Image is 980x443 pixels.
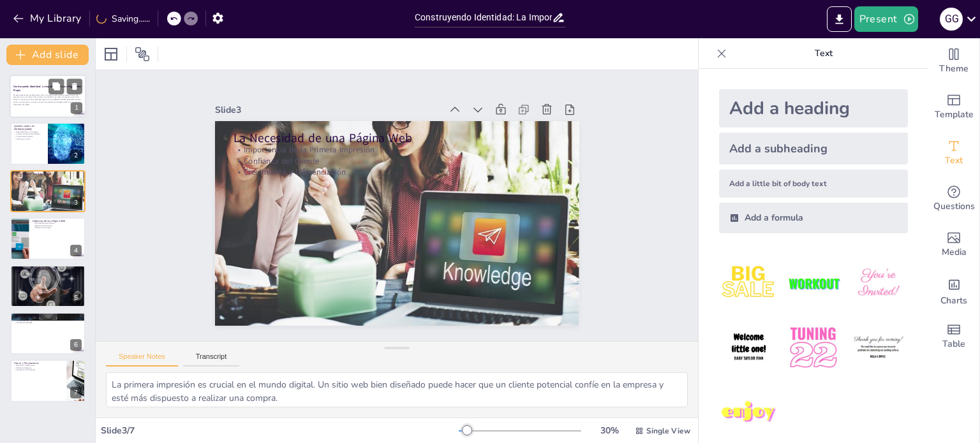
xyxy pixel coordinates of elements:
div: Slide 3 [302,16,493,159]
p: Canal Sólido para Clientes [33,222,82,225]
img: 4.jpeg [719,318,778,377]
button: Delete Slide [67,78,82,94]
span: Media [942,245,967,259]
p: Generated with [URL] [13,103,82,106]
p: Creación de Soluciones Digitales [14,133,44,135]
p: Problemas de Gestión [14,274,82,277]
span: Theme [939,62,969,76]
p: Desafíos de las Plataformas Existentes [14,266,82,270]
p: Soluciones a los Desafíos [14,314,82,318]
span: Text [945,154,963,168]
img: 7.jpeg [719,383,778,442]
div: 7 [10,359,85,402]
p: Importancia de la Primera Impresión [294,59,566,261]
img: 3.jpeg [849,254,908,313]
div: 5 [70,292,82,303]
div: 30 % [594,425,625,437]
p: Suscripción Asequible [14,322,82,324]
p: Alianzas Estratégicas [14,367,63,369]
p: Confianza del Cliente [14,177,82,180]
div: Add a table [928,314,979,359]
p: Importancia de la Primera Impresión [14,175,82,177]
span: Table [942,337,965,351]
img: 6.jpeg [849,318,908,377]
span: Template [935,108,974,122]
p: La Necesidad de una Página Web [299,48,574,254]
p: Falta de Identidad [14,270,82,272]
strong: Construyendo Identidad: La Importancia de una Página Web Propia [13,85,82,92]
p: Presencia en Línea [14,138,44,140]
div: Add images, graphics, shapes or video [928,222,979,268]
button: Speaker Notes [106,352,178,367]
p: Plataforma de Ventas [33,227,82,229]
span: Questions [933,200,975,214]
p: Costos Altos [14,272,82,275]
div: Get real-time input from your audience [928,176,979,222]
div: 3 [10,170,85,212]
button: Export to PowerPoint [827,6,852,32]
button: Duplicate Slide [48,78,64,94]
span: Single View [646,426,690,436]
p: En esta presentación, exploraremos cómo una página web propia es esencial para las empresas en la... [13,94,82,103]
span: Charts [940,294,967,308]
p: Confianza del Cliente [287,69,559,270]
div: Add a formula [719,203,908,233]
p: Quienes somos en [PERSON_NAME] [14,124,44,131]
div: Saving...... [96,13,150,25]
img: 5.jpeg [783,318,843,377]
p: La Necesidad de una Página Web [14,172,82,176]
div: Add a little bit of body text [719,170,908,198]
textarea: La primera impresión es crucial en el mundo digital. Un sitio web bien diseñado puede hacer que u... [106,372,688,407]
p: Especialización en Tecnología [14,131,44,133]
div: Add text boxes [928,130,979,176]
div: 4 [10,217,85,259]
div: 1 [71,103,82,114]
div: 5 [10,265,85,307]
p: Crecimiento y Diferenciación [14,180,82,182]
button: My Library [10,8,87,29]
button: G G [940,6,963,32]
div: Add a heading [719,89,908,127]
span: Position [135,47,150,62]
div: 7 [70,387,82,398]
div: Add ready made slides [928,84,979,130]
p: Tienda Online Personalizada [14,317,82,319]
p: Experiencia del Usuario [33,224,82,227]
p: Futuro y Proyecciones [14,361,63,365]
p: Importación de Productos [14,369,63,372]
div: 2 [70,150,82,161]
div: 6 [70,339,82,351]
p: Crecimiento y Diferenciación [281,78,553,279]
p: Integraciones de Pago [14,319,82,322]
div: 3 [70,197,82,208]
div: 2 [10,122,85,164]
button: Add slide [6,45,89,65]
div: 6 [10,312,85,354]
p: Transformación Digital [14,135,44,138]
div: Add a subheading [719,133,908,164]
button: Transcript [183,352,240,367]
img: 2.jpeg [783,254,843,313]
p: Text [732,38,916,69]
button: Present [854,6,918,32]
div: Slide 3 / 7 [101,425,459,437]
p: Mejoras en Integraciones [14,365,63,367]
div: 4 [70,245,82,256]
img: 1.jpeg [719,254,778,313]
div: Layout [101,44,121,64]
div: Add charts and graphs [928,268,979,314]
input: Insert title [415,8,552,27]
div: Change the overall theme [928,38,979,84]
div: 1 [10,75,86,118]
p: Objetivos de una Página Web [33,219,82,223]
div: G G [940,8,963,31]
